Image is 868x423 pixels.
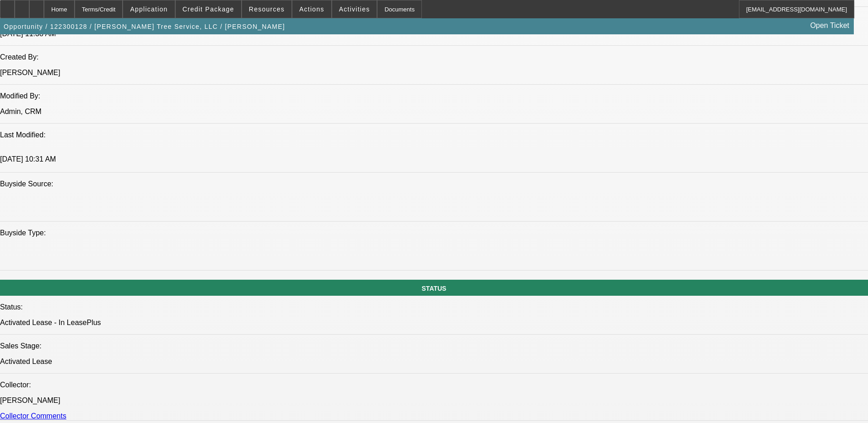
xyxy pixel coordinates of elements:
button: Resources [242,0,291,18]
button: Actions [292,0,331,18]
a: Open Ticket [807,18,853,33]
span: Opportunity / 122300128 / [PERSON_NAME] Tree Service, LLC / [PERSON_NAME] [4,23,285,30]
button: Application [123,0,174,18]
span: Actions [299,5,324,13]
span: Resources [249,5,285,13]
button: Activities [332,0,377,18]
span: Application [130,5,167,13]
span: STATUS [422,285,447,292]
span: Activities [339,5,370,13]
span: Credit Package [183,5,234,13]
button: Credit Package [176,0,241,18]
